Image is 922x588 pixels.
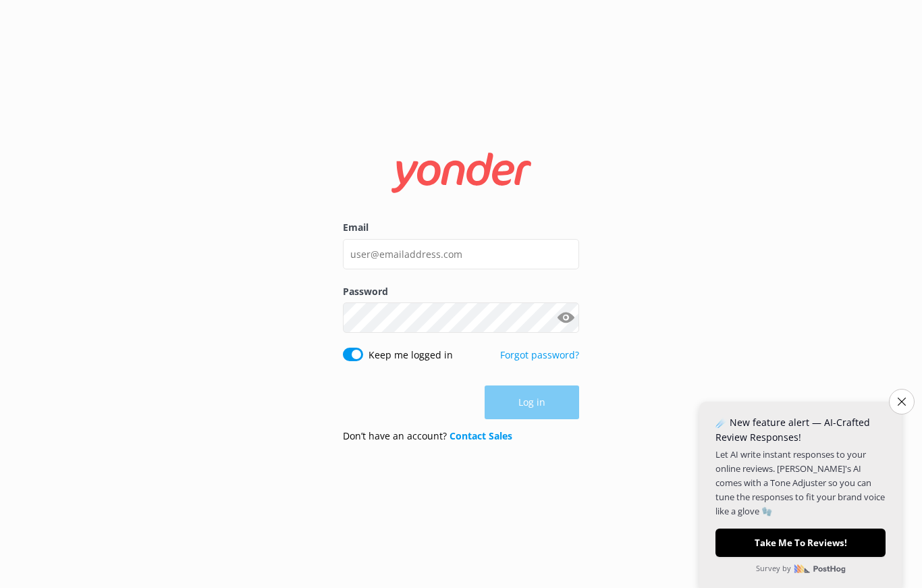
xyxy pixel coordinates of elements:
p: Don’t have an account? [343,429,512,444]
input: user@emailaddress.com [343,239,579,269]
label: Keep me logged in [369,348,453,363]
label: Email [343,220,579,235]
a: Contact Sales [450,429,512,442]
a: Forgot password? [500,348,579,361]
label: Password [343,284,579,299]
button: Show password [552,304,579,331]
